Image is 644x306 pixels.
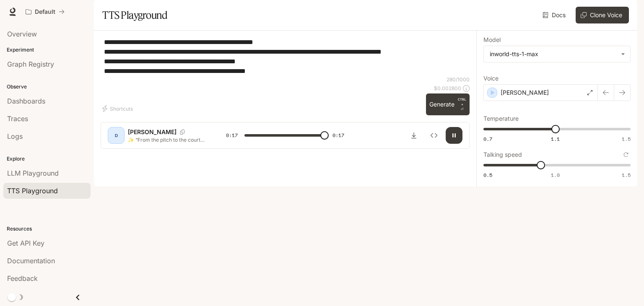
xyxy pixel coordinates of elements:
[621,150,631,159] button: Reset to default
[35,8,55,16] p: Default
[483,116,519,122] p: Temperature
[576,7,629,23] button: Clone Voice
[622,171,631,179] span: 1.5
[551,171,560,179] span: 1.0
[501,88,549,97] p: [PERSON_NAME]
[434,85,461,92] p: $ 0.002800
[490,50,617,58] div: inworld-tts-1-max
[405,127,422,144] button: Download audio
[128,136,206,143] p: ✨ “From the pitch to the court, from the ring to the track… 🌍 45 of the world’s greatest athletes...
[109,129,123,142] div: D
[483,171,492,179] span: 0.5
[483,37,501,43] p: Model
[177,130,188,135] button: Copy Voice ID
[541,7,569,23] a: Docs
[426,127,442,144] button: Inspect
[622,135,631,143] span: 1.5
[551,135,560,143] span: 1.1
[458,97,466,112] p: ⏎
[426,93,470,115] button: GenerateCTRL +⏎
[483,135,492,143] span: 0.7
[226,131,238,140] span: 0:17
[483,75,499,81] p: Voice
[458,97,466,107] p: CTRL +
[484,46,630,62] div: inworld-tts-1-max
[447,76,470,83] p: 280 / 1000
[102,7,167,23] h1: TTS Playground
[483,152,522,158] p: Talking speed
[101,102,136,115] button: Shortcuts
[128,128,177,136] p: [PERSON_NAME]
[332,131,344,140] span: 0:17
[22,3,68,20] button: All workspaces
